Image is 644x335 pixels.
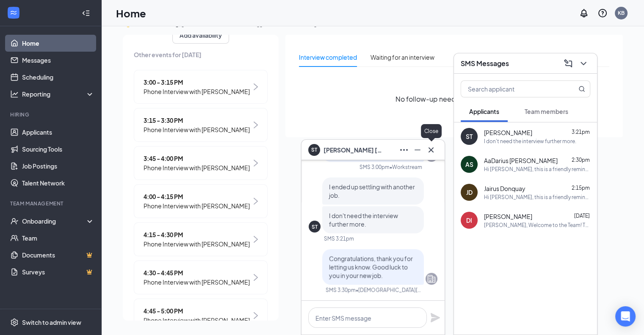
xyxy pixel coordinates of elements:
div: Close [421,124,442,138]
span: 2:30pm [572,157,590,163]
button: Ellipses [397,143,411,157]
svg: Notifications [579,8,589,18]
span: Phone Interview with [PERSON_NAME] [144,239,250,249]
svg: Settings [10,318,19,327]
a: Sourcing Tools [22,141,94,158]
span: Congratulations, thank you for letting us know. Good luck to you in your new job. [329,255,413,279]
span: No follow-up needed at the moment [395,94,513,104]
span: Jairus Donquay [484,184,525,193]
svg: MagnifyingGlass [578,86,585,92]
svg: Cross [426,145,436,155]
span: 4:30 - 4:45 PM [144,268,250,277]
svg: Minimize [412,145,423,155]
span: Applicants [469,108,499,115]
div: DI [466,216,472,224]
a: Home [22,35,94,52]
a: Talent Network [22,174,94,191]
h1: Home [116,6,146,20]
svg: Collapse [82,9,90,17]
span: • [DEMOGRAPHIC_DATA][PERSON_NAME] [356,286,422,293]
button: Minimize [411,143,424,157]
svg: Plane [430,313,440,323]
span: Phone Interview with [PERSON_NAME] [144,201,250,210]
span: Team members [525,108,568,115]
input: Search applicant [461,81,561,97]
span: [PERSON_NAME] [PERSON_NAME] [323,145,383,155]
div: Waiting for an interview [370,53,434,62]
div: Hiring [10,111,93,118]
span: [PERSON_NAME] [484,128,532,137]
div: AS [465,160,473,169]
span: AaDarius [PERSON_NAME] [484,156,558,165]
div: Switch to admin view [22,318,81,327]
svg: Company [426,274,437,284]
div: SMS 3:30pm [326,286,356,293]
span: 3:00 - 3:15 PM [144,78,250,87]
div: Open Intercom Messenger [615,306,636,327]
div: I don't need the interview further more. [484,138,576,145]
a: DocumentsCrown [22,246,94,263]
svg: Ellipses [399,145,409,155]
span: Phone Interview with [PERSON_NAME] [144,316,250,325]
svg: QuestionInfo [597,8,608,18]
span: • Workstream [390,163,422,171]
a: Team [22,230,94,246]
div: Team Management [10,200,93,207]
div: KB [618,9,625,17]
a: Messages [22,52,94,69]
div: JD [466,188,473,197]
span: 3:45 - 4:00 PM [144,154,250,163]
div: SMS 3:00pm [359,163,390,171]
a: Applicants [22,124,94,141]
div: Reporting [22,90,95,98]
span: Other events for [DATE] [134,50,268,59]
svg: ChevronDown [578,58,589,69]
div: ST [312,223,318,230]
span: 2:15pm [572,185,590,191]
span: Phone Interview with [PERSON_NAME] [144,163,250,172]
span: Phone Interview with [PERSON_NAME] [144,125,250,134]
h3: SMS Messages [461,59,509,68]
span: 4:45 - 5:00 PM [144,306,250,316]
span: 3:15 - 3:30 PM [144,116,250,125]
span: 3:21pm [572,129,590,135]
span: 4:15 - 4:30 PM [144,230,250,239]
button: Cross [424,143,438,157]
svg: UserCheck [10,217,19,225]
span: Phone Interview with [PERSON_NAME] [144,87,250,96]
button: ChevronDown [577,57,590,70]
div: Onboarding [22,217,87,225]
span: [DATE] [574,213,590,219]
span: 4:00 - 4:15 PM [144,192,250,201]
svg: Analysis [10,90,19,98]
button: ComposeMessage [561,57,575,70]
div: Hi [PERSON_NAME], this is a friendly reminder. Your phone interview with [DEMOGRAPHIC_DATA]-fil-A... [484,194,590,201]
div: Hi [PERSON_NAME], this is a friendly reminder. Your phone interview with [DEMOGRAPHIC_DATA]-fil-A... [484,166,590,173]
a: Scheduling [22,69,94,86]
a: Job Postings [22,158,94,174]
div: ST [466,132,473,141]
div: [PERSON_NAME], Welcome to the Team! Thank you for taking the time to interview for the Team Membe... [484,221,590,229]
svg: ComposeMessage [563,58,573,69]
svg: WorkstreamLogo [9,8,18,17]
span: I don't need the interview further more. [329,212,398,228]
div: SMS 3:21pm [324,235,354,242]
span: Phone Interview with [PERSON_NAME] [144,277,250,287]
a: SurveysCrown [22,263,94,280]
span: I ended up settling with another job. [329,183,415,199]
button: Add availability [172,27,229,44]
span: [PERSON_NAME] [484,212,532,221]
div: Interview completed [299,53,357,62]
